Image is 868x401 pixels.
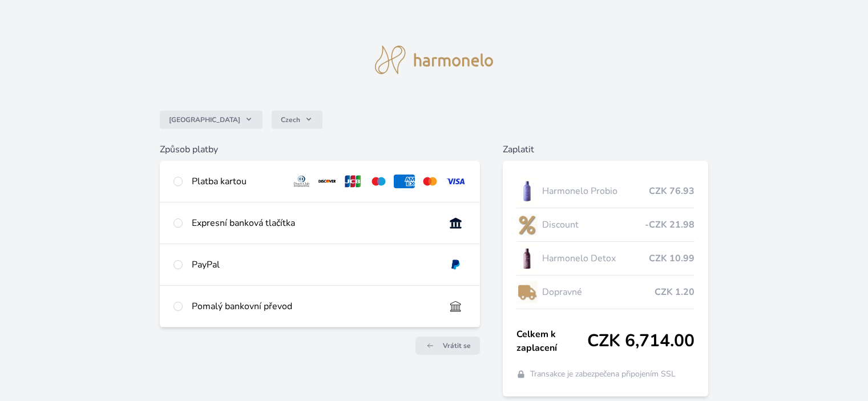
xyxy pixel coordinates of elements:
button: Czech [272,111,322,129]
img: paypal.svg [445,258,466,272]
img: delivery-lo.png [516,278,538,306]
img: onlineBanking_CZ.svg [445,216,466,230]
span: Discount [542,218,644,232]
h6: Zaplatit [503,143,708,156]
img: diners.svg [291,175,312,188]
span: CZK 10.99 [649,252,695,265]
h6: Způsob platby [160,143,479,156]
span: Vrátit se [443,341,471,350]
img: bankTransfer_IBAN.svg [445,299,466,313]
img: jcb.svg [342,175,364,188]
span: Celkem k zaplacení [516,327,587,355]
span: Dopravné [542,285,654,299]
img: DETOX_se_stinem_x-lo.jpg [516,244,538,273]
div: Pomalý bankovní převod [192,299,435,313]
img: visa.svg [445,175,466,188]
button: [GEOGRAPHIC_DATA] [160,111,263,129]
span: CZK 76.93 [649,184,695,198]
img: discover.svg [317,175,338,188]
span: Czech [281,115,300,124]
span: Transakce je zabezpečena připojením SSL [530,368,676,380]
img: discount-lo.png [516,210,538,239]
img: maestro.svg [368,175,389,188]
span: CZK 1.20 [655,285,695,299]
span: Harmonelo Detox [542,252,648,265]
a: Vrátit se [415,337,480,355]
div: PayPal [192,258,435,272]
div: Expresní banková tlačítka [192,216,435,230]
img: logo.svg [375,46,494,74]
img: amex.svg [394,175,415,188]
img: mc.svg [419,175,441,188]
span: Harmonelo Probio [542,184,648,198]
span: CZK 6,714.00 [587,331,695,351]
img: CLEAN_PROBIO_se_stinem_x-lo.jpg [516,177,538,205]
span: [GEOGRAPHIC_DATA] [169,115,240,124]
span: -CZK 21.98 [645,218,695,232]
div: Platba kartou [192,175,282,188]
